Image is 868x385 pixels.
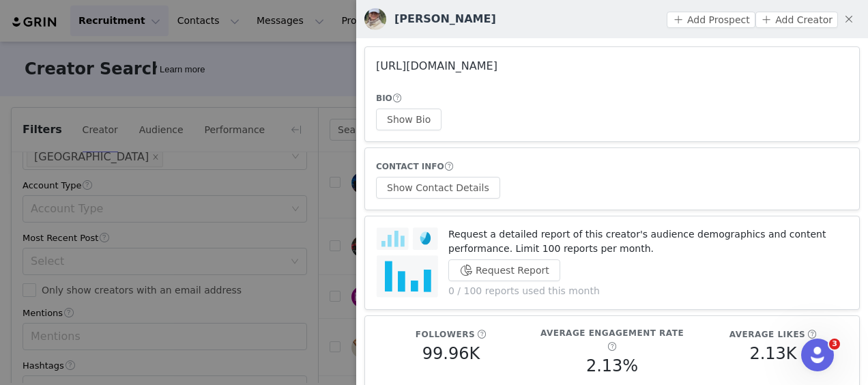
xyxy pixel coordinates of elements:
[416,328,475,341] h5: Followers
[376,177,500,199] button: Show Contact Details
[448,259,560,281] button: Request Report
[376,59,497,72] a: [URL][DOMAIN_NAME]
[448,227,848,256] p: Request a detailed report of this creator's audience demographics and content performance. Limit ...
[394,11,496,27] h3: [PERSON_NAME]
[364,8,386,30] img: v2
[376,109,442,130] button: Show Bio
[749,341,796,366] h5: 2.13K
[376,162,444,171] span: CONTACT INFO
[422,341,480,366] h5: 99.96K
[829,339,840,350] span: 3
[801,339,834,371] iframe: Intercom live chat
[667,12,755,28] button: Add Prospect
[586,354,638,378] h5: 2.13%
[540,327,684,339] h5: Average Engagement Rate
[376,94,392,103] span: BIO
[376,227,438,298] img: audience-report.png
[755,12,838,28] button: Add Creator
[729,328,805,341] h5: Average Likes
[448,284,848,298] p: 0 / 100 reports used this month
